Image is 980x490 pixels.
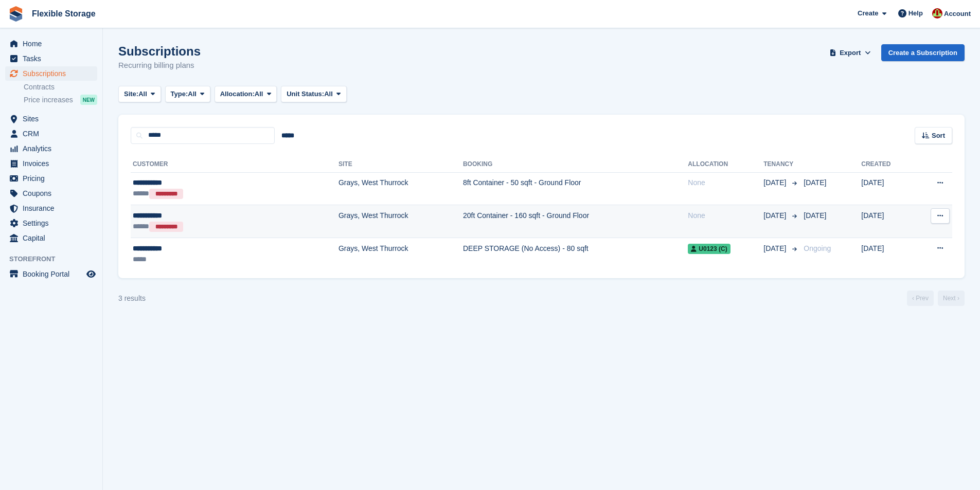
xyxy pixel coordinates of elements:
[5,201,97,215] a: menu
[905,291,967,306] nav: Page
[944,9,971,19] span: Account
[324,89,333,99] span: All
[23,66,84,81] span: Subscriptions
[861,205,914,238] td: [DATE]
[23,231,84,245] span: Capital
[124,89,138,99] span: Site:
[463,156,688,173] th: Booking
[5,112,97,126] a: menu
[287,89,324,99] span: Unit Status:
[688,210,763,221] div: None
[763,210,788,221] span: [DATE]
[688,244,730,254] span: U0123 (c)
[188,89,197,99] span: All
[763,156,799,173] th: Tenancy
[23,201,84,215] span: Insurance
[220,89,255,99] span: Allocation:
[804,244,831,252] span: Ongoing
[5,141,97,156] a: menu
[118,60,201,71] p: Recurring billing plans
[938,291,965,306] a: Next
[861,172,914,205] td: [DATE]
[23,141,84,156] span: Analytics
[118,44,201,58] h1: Subscriptions
[5,51,97,66] a: menu
[131,156,338,173] th: Customer
[338,238,463,270] td: Grays, West Thurrock
[23,267,84,281] span: Booking Portal
[80,95,97,105] div: NEW
[23,171,84,186] span: Pricing
[5,267,97,281] a: menu
[840,48,861,58] span: Export
[463,205,688,238] td: 20ft Container - 160 sqft - Ground Floor
[23,112,84,126] span: Sites
[463,172,688,205] td: 8ft Container - 50 sqft - Ground Floor
[861,238,914,270] td: [DATE]
[23,186,84,201] span: Coupons
[5,186,97,201] a: menu
[9,254,102,264] span: Storefront
[858,8,878,19] span: Create
[118,86,161,103] button: Site: All
[5,231,97,245] a: menu
[28,5,100,22] a: Flexible Storage
[338,205,463,238] td: Grays, West Thurrock
[24,94,97,105] a: Price increases NEW
[881,44,965,61] a: Create a Subscription
[804,178,826,187] span: [DATE]
[171,89,188,99] span: Type:
[763,177,788,188] span: [DATE]
[23,156,84,171] span: Invoices
[281,86,346,103] button: Unit Status: All
[8,6,24,22] img: stora-icon-8386f47178a22dfd0bd8f6a31ec36ba5ce8667c1dd55bd0f319d3a0aa187defe.svg
[5,37,97,51] a: menu
[5,216,97,230] a: menu
[907,291,934,306] a: Previous
[688,177,763,188] div: None
[804,211,826,220] span: [DATE]
[338,172,463,205] td: Grays, West Thurrock
[24,95,73,105] span: Price increases
[861,156,914,173] th: Created
[165,86,210,103] button: Type: All
[688,156,763,173] th: Allocation
[338,156,463,173] th: Site
[908,8,923,19] span: Help
[24,82,97,92] a: Contracts
[5,156,97,171] a: menu
[23,126,84,141] span: CRM
[138,89,147,99] span: All
[118,293,146,304] div: 3 results
[215,86,277,103] button: Allocation: All
[255,89,263,99] span: All
[23,51,84,66] span: Tasks
[5,126,97,141] a: menu
[463,238,688,270] td: DEEP STORAGE (No Access) - 80 sqft
[763,243,788,254] span: [DATE]
[5,66,97,81] a: menu
[5,171,97,186] a: menu
[932,131,945,141] span: Sort
[23,216,84,230] span: Settings
[23,37,84,51] span: Home
[932,8,942,19] img: David Jones
[828,44,873,61] button: Export
[85,268,97,280] a: Preview store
